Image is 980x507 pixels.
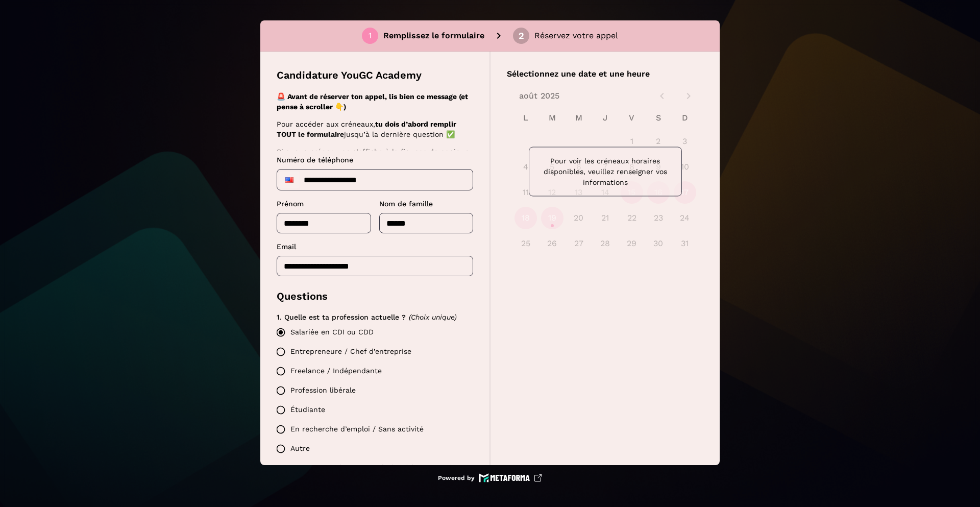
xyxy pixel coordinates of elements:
[271,361,473,381] label: Freelance / Indépendante
[534,30,618,42] p: Réservez votre appel
[271,342,473,361] label: Entrepreneure / Chef d’entreprise
[279,172,300,188] div: United States: + 1
[271,420,473,439] label: En recherche d’emploi / Sans activité
[409,313,457,321] span: (Choix unique)
[271,323,473,342] label: Salariée en CDI ou CDD
[519,31,524,40] div: 2
[271,400,473,420] label: Étudiante
[277,464,401,472] span: 2. Es-tu majeure (18 ans ou plus) ?
[271,381,473,400] label: Profession libérale
[277,313,406,321] span: 1. Quelle est ta profession actuelle ?
[277,243,296,251] span: Email
[438,474,475,482] p: Powered by
[277,119,470,139] p: Pour accéder aux créneaux, jusqu’à la dernière question ✅
[438,473,542,482] a: Powered by
[404,464,452,472] span: (Choix unique)
[369,31,372,40] div: 1
[379,200,433,208] span: Nom de famille
[277,92,468,111] strong: 🚨 Avant de réserver ton appel, lis bien ce message (et pense à scroller 👇)
[507,68,703,80] p: Sélectionnez une date et une heure
[277,147,470,167] p: Si aucun créneau ne s’affiche à la fin, pas de panique :
[277,200,304,208] span: Prénom
[537,156,673,188] p: Pour voir les créneaux horaires disponibles, veuillez renseigner vos informations
[277,68,422,82] p: Candidature YouGC Academy
[383,30,484,42] p: Remplissez le formulaire
[277,288,473,304] p: Questions
[271,439,473,458] label: Autre
[277,156,353,164] span: Numéro de téléphone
